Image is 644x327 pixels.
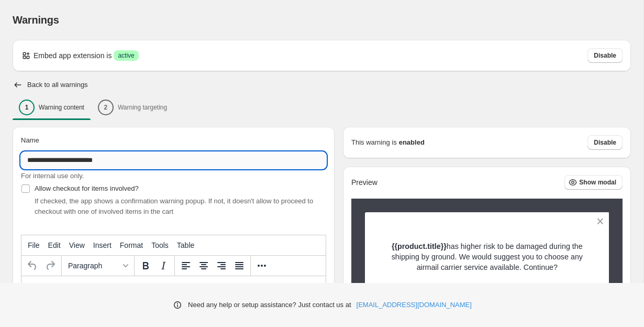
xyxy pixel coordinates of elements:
button: Italic [154,257,172,275]
button: Disable [587,135,623,150]
span: View [69,241,85,249]
span: active [118,51,134,60]
span: Tools [151,241,169,249]
span: Allow checkout for items involved? [35,184,139,192]
button: Align center [195,257,213,275]
a: [EMAIL_ADDRESS][DOMAIN_NAME] [357,300,472,310]
span: Disable [594,51,616,60]
span: Show modal [579,178,616,187]
button: Redo [41,257,59,275]
button: Align right [213,257,230,275]
button: Justify [230,257,248,275]
strong: enabled [399,137,425,148]
button: Formats [64,257,132,275]
div: 1 [19,100,35,115]
h2: Preview [351,178,377,187]
span: For internal use only. [21,172,84,180]
button: More... [253,257,271,275]
p: has higher risk to be damaged during the shipping by ground. We would suggest you to choose any a... [383,241,591,272]
span: Edit [48,241,61,249]
p: This warning is [351,137,397,148]
span: Insert [93,241,112,249]
span: Table [177,241,194,249]
span: Name [21,136,39,144]
span: Format [120,241,143,249]
span: Warnings [13,14,59,26]
p: Embed app extension is [34,50,112,61]
span: File [28,241,40,249]
button: Align left [177,257,195,275]
strong: {{product.title}} [392,242,447,250]
span: Paragraph [68,261,119,270]
p: Warning content [39,103,84,112]
button: Undo [24,257,41,275]
span: Disable [594,138,616,147]
button: 1Warning content [13,96,91,118]
button: Bold [137,257,154,275]
button: Disable [587,48,623,63]
h2: Back to all warnings [27,81,88,89]
button: Show modal [564,175,623,190]
span: If checked, the app shows a confirmation warning popup. If not, it doesn't allow to proceed to ch... [35,197,313,215]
